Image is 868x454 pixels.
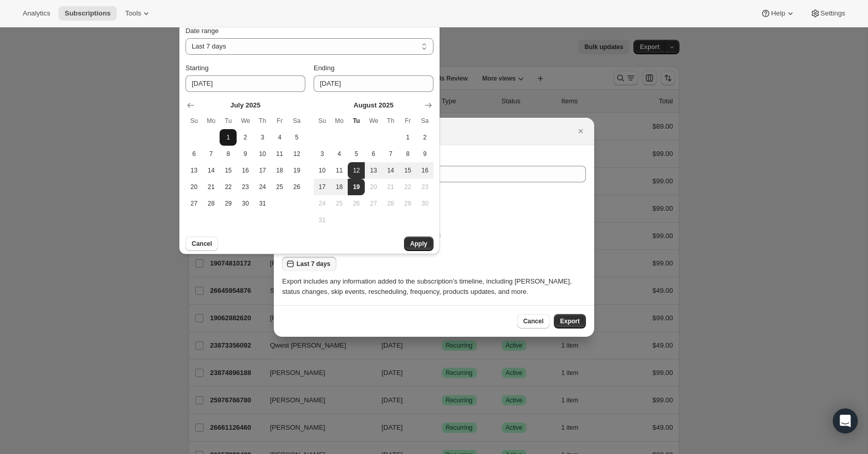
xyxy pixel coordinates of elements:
th: Tuesday [348,113,365,129]
span: 1 [224,133,233,142]
button: Friday August 15 2025 [399,162,416,179]
span: 7 [386,150,395,158]
span: 22 [404,183,412,191]
button: Saturday July 26 2025 [288,179,305,195]
span: 24 [318,199,327,208]
button: Friday August 8 2025 [399,146,416,162]
button: Thursday July 24 2025 [254,179,271,195]
span: Ending [314,64,334,72]
span: 28 [207,199,215,208]
button: Friday July 11 2025 [271,146,288,162]
button: Saturday July 12 2025 [288,146,305,162]
span: 30 [421,199,429,208]
button: Thursday July 3 2025 [254,129,271,146]
button: Tuesday July 8 2025 [220,146,237,162]
span: 21 [207,183,215,191]
span: Tu [352,117,361,125]
button: Sunday July 27 2025 [185,195,203,212]
span: 3 [318,150,327,158]
span: 11 [335,166,344,175]
span: Export [560,317,580,325]
span: Settings [820,9,845,18]
button: Monday August 25 2025 [331,195,348,212]
span: 24 [258,183,267,191]
button: Friday July 25 2025 [271,179,288,195]
span: 23 [421,183,429,191]
button: Wednesday July 16 2025 [237,162,254,179]
span: 29 [404,199,412,208]
span: 17 [258,166,267,175]
span: 5 [292,133,301,142]
button: Wednesday July 2 2025 [237,129,254,146]
span: 18 [335,183,344,191]
button: Cancel [517,314,550,328]
button: Monday July 21 2025 [203,179,220,195]
button: Monday August 18 2025 [331,179,348,195]
span: 27 [190,199,198,208]
span: 8 [224,150,233,158]
span: 30 [241,199,250,208]
span: 2 [241,133,250,142]
button: Tuesday August 26 2025 [348,195,365,212]
button: Saturday August 9 2025 [416,146,433,162]
button: Wednesday August 27 2025 [365,195,382,212]
button: Last 7 days [282,257,336,271]
span: Tools [125,9,141,18]
th: Wednesday [365,113,382,129]
span: Last 7 days [297,260,330,268]
span: 9 [241,150,250,158]
span: 26 [352,199,361,208]
button: Thursday August 28 2025 [382,195,399,212]
button: Wednesday August 6 2025 [365,146,382,162]
span: 10 [318,166,327,175]
span: 28 [386,199,395,208]
button: Monday July 28 2025 [203,195,220,212]
button: Sunday August 17 2025 [314,179,331,195]
span: 31 [258,199,267,208]
span: 15 [404,166,412,175]
span: We [369,117,378,125]
button: Monday July 7 2025 [203,146,220,162]
span: 20 [190,183,198,191]
button: Friday July 4 2025 [271,129,288,146]
button: Tuesday August 5 2025 [348,146,365,162]
span: 21 [386,183,395,191]
span: Help [771,9,785,18]
button: Thursday July 10 2025 [254,146,271,162]
span: 31 [318,216,327,224]
span: Fr [404,117,412,125]
th: Wednesday [237,113,254,129]
button: Tuesday July 22 2025 [220,179,237,195]
button: Tuesday July 15 2025 [220,162,237,179]
span: 18 [275,166,284,175]
button: Saturday July 19 2025 [288,162,305,179]
button: Help [754,6,801,21]
button: Settings [804,6,851,21]
button: Sunday July 6 2025 [185,146,203,162]
button: Tuesday July 29 2025 [220,195,237,212]
span: 25 [275,183,284,191]
button: Monday August 11 2025 [331,162,348,179]
button: Thursday August 7 2025 [382,146,399,162]
button: Monday August 4 2025 [331,146,348,162]
button: Monday July 14 2025 [203,162,220,179]
button: Friday August 1 2025 [399,129,416,146]
span: 13 [190,166,198,175]
div: Export includes any information added to the subscription’s timeline, including [PERSON_NAME], st... [282,276,586,297]
button: Sunday August 31 2025 [314,212,331,228]
th: Friday [399,113,416,129]
span: 6 [369,150,378,158]
th: Saturday [288,113,305,129]
span: 19 [292,166,301,175]
button: Sunday August 24 2025 [314,195,331,212]
th: Sunday [314,113,331,129]
button: Show next month, September 2025 [421,98,436,113]
span: 6 [190,150,198,158]
div: Open Intercom Messenger [833,409,858,433]
button: Tuesday July 1 2025 [220,129,237,146]
span: 19 [352,183,361,191]
span: Sa [421,117,429,125]
button: Cancel [185,237,218,251]
span: 1 [404,133,412,142]
button: Close [574,124,588,138]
